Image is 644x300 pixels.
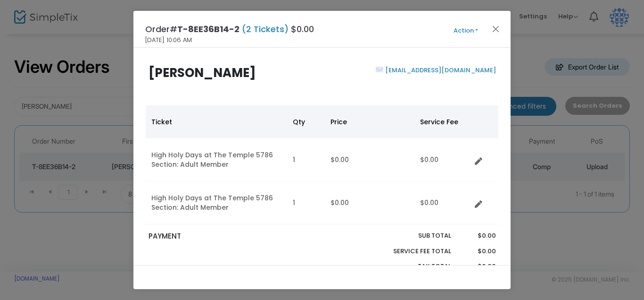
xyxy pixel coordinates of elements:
p: $0.00 [460,231,495,240]
a: [EMAIL_ADDRESS][DOMAIN_NAME] [383,66,496,75]
th: Ticket [146,105,287,138]
td: High Holy Days at The Temple 5786 Section: Adult Member [146,181,287,224]
p: $0.00 [460,262,495,271]
th: Price [325,105,414,138]
th: Service Fee [414,105,471,138]
td: $0.00 [414,138,471,181]
td: $0.00 [325,138,414,181]
td: $0.00 [325,181,414,224]
p: $0.00 [460,247,495,256]
span: (2 Tickets) [239,23,291,35]
p: Tax Total [371,262,451,271]
th: Qty [287,105,325,138]
button: Close [490,23,502,35]
td: 1 [287,138,325,181]
span: [DATE] 10:06 AM [145,35,192,45]
h4: Order# $0.00 [145,23,314,35]
button: Action [438,26,494,36]
p: Service Fee Total [371,247,451,256]
td: $0.00 [414,181,471,224]
div: Data table [146,105,498,224]
p: PAYMENT [149,231,318,242]
p: Sub total [371,231,451,240]
span: T-8EE36B14-2 [177,23,239,35]
b: [PERSON_NAME] [149,64,256,81]
td: 1 [287,181,325,224]
td: High Holy Days at The Temple 5786 Section: Adult Member [146,138,287,181]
